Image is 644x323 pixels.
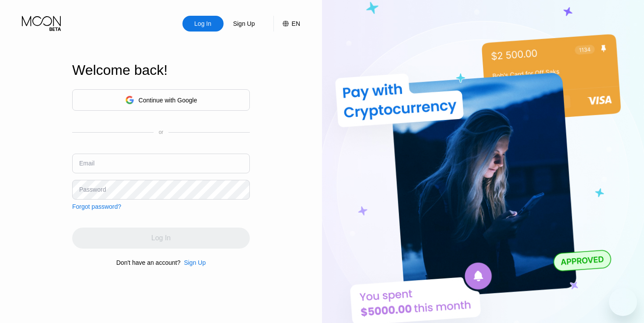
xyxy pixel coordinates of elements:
[139,97,197,104] div: Continue with Google
[72,203,121,210] div: Forgot password?
[273,16,300,32] div: EN
[72,62,250,78] div: Welcome back!
[72,89,250,111] div: Continue with Google
[79,186,106,193] div: Password
[184,259,206,266] div: Sign Up
[193,19,212,28] div: Log In
[292,20,300,27] div: EN
[180,259,206,266] div: Sign Up
[224,16,265,32] div: Sign Up
[116,259,181,266] div: Don't have an account?
[159,129,164,135] div: or
[232,19,256,28] div: Sign Up
[182,16,224,32] div: Log In
[609,288,637,316] iframe: Button to launch messaging window
[79,160,94,167] div: Email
